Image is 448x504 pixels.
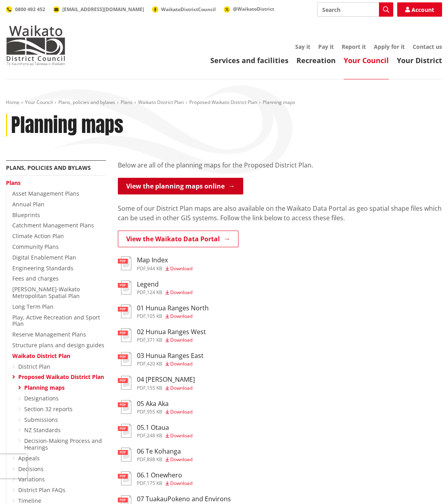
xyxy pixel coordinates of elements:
[18,373,104,381] a: Proposed Waikato District Plan
[170,456,192,463] span: Download
[118,424,192,438] a: 05.1 Otaua pdf,248 KB Download
[12,190,79,197] a: Asset Management Plans
[24,405,73,413] a: Section 32 reports
[25,99,53,106] a: Your Council
[12,331,86,338] a: Reserve Management Plans
[121,99,133,106] a: Plans
[118,328,131,342] img: document-pdf.svg
[189,99,257,106] a: Proposed Waikato District Plan
[170,265,192,272] span: Download
[137,313,146,319] span: pdf
[147,360,162,367] span: 420 KB
[6,99,442,106] nav: breadcrumb
[6,99,19,106] a: Home
[53,6,144,13] a: [EMAIL_ADDRESS][DOMAIN_NAME]
[12,232,64,240] a: Climate Action Plan
[118,448,192,462] a: 06 Te Kohanga pdf,898 KB Download
[137,290,192,295] div: ,
[137,386,195,391] div: ,
[137,448,192,455] h3: 06 Te Kohanga
[147,265,162,272] span: 944 KB
[137,360,146,367] span: pdf
[147,337,162,343] span: 371 KB
[6,25,65,65] img: Waikato District Council - Te Kaunihera aa Takiwaa o Waikato
[12,211,40,219] a: Blueprints
[147,289,162,296] span: 124 KB
[18,475,45,483] a: Variations
[137,410,192,414] div: ,
[118,204,442,223] p: Some of our District Plan maps are also available on the Waikato Data Portal as geo spatial shape...
[118,304,131,318] img: document-pdf.svg
[138,99,184,106] a: Waikato District Plan
[118,400,131,414] img: document-pdf.svg
[12,264,73,272] a: Engineering Standards
[15,6,45,13] span: 0800 492 452
[137,471,192,479] h3: 06.1 Onewhero
[137,337,146,343] span: pdf
[233,6,274,12] span: @WaikatoDistrict
[18,465,44,473] a: Decisions
[170,408,192,415] span: Download
[137,328,206,336] h3: 02 Hunua Ranges West
[342,43,366,50] a: Report it
[137,456,146,463] span: pdf
[147,385,162,391] span: 155 KB
[137,289,146,296] span: pdf
[24,437,102,451] a: Decision-Making Process and Hearings
[137,432,146,439] span: pdf
[12,352,70,360] a: Waikato District Plan
[118,281,131,294] img: document-pdf.svg
[137,408,146,415] span: pdf
[137,304,209,312] h3: 01 Hunua Ranges North
[413,43,442,50] a: Contact us
[118,256,131,270] img: document-pdf.svg
[137,376,195,383] h3: 04 [PERSON_NAME]
[170,360,192,367] span: Download
[170,313,192,319] span: Download
[137,338,206,342] div: ,
[118,256,192,271] a: Map Index pdf,944 KB Download
[118,352,204,366] a: 03 Hunua Ranges East pdf,420 KB Download
[6,6,45,13] a: 0800 492 452
[18,454,40,462] a: Appeals
[137,281,192,288] h3: Legend
[318,43,334,50] a: Pay it
[118,448,131,462] img: document-pdf.svg
[118,160,442,170] p: Below are all of the planning maps for the Proposed District Plan.
[137,265,146,272] span: pdf
[118,400,192,414] a: 05 Aka Aka pdf,955 KB Download
[411,471,440,499] iframe: Messenger Launcher
[344,56,389,65] a: Your Council
[24,394,59,402] a: Designations
[118,376,195,390] a: 04 [PERSON_NAME] pdf,155 KB Download
[137,352,204,360] h3: 03 Hunua Ranges East
[137,362,204,366] div: ,
[6,179,21,187] a: Plans
[170,432,192,439] span: Download
[118,424,131,438] img: document-pdf.svg
[137,424,192,431] h3: 05.1 Otaua
[118,178,243,194] a: View the planning maps online
[137,480,146,487] span: pdf
[12,254,76,261] a: Digital Enablement Plan
[12,314,100,328] a: Play, Active Recreation and Sport Plan
[170,289,192,296] span: Download
[137,433,192,438] div: ,
[152,6,216,13] a: WaikatoDistrictCouncil
[296,56,336,65] a: Recreation
[118,304,209,319] a: 01 Hunua Ranges North pdf,105 KB Download
[397,2,442,17] a: Account
[147,408,162,415] span: 955 KB
[12,341,104,349] a: Structure plans and design guides
[295,43,310,50] a: Say it
[137,457,192,462] div: ,
[137,256,192,264] h3: Map Index
[118,281,192,295] a: Legend pdf,124 KB Download
[147,432,162,439] span: 248 KB
[118,471,192,486] a: 06.1 Onewhero pdf,175 KB Download
[210,56,288,65] a: Services and facilities
[317,2,393,17] input: Search input
[18,363,50,370] a: District Plan
[137,495,231,503] h3: 07 TuakauPokeno and Environs
[24,416,58,423] a: Submissions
